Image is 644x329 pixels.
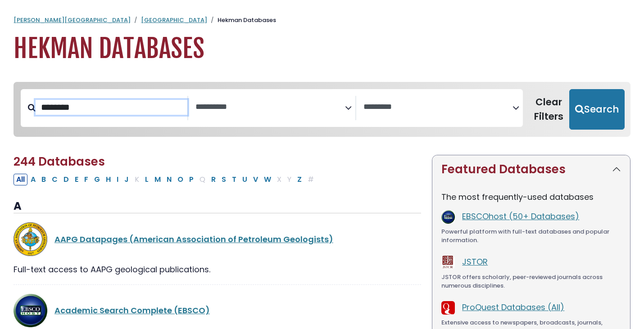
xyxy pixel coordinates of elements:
button: Filter Results M [152,174,163,185]
button: Filter Results U [240,174,250,185]
button: Filter Results I [114,174,121,185]
a: AAPG Datapages (American Association of Petroleum Geologists) [54,234,333,245]
h3: A [14,200,421,213]
button: Filter Results L [142,174,151,185]
div: Powerful platform with full-text databases and popular information. [441,227,621,245]
p: The most frequently-used databases [441,191,621,203]
li: Hekman Databases [207,16,276,25]
button: Filter Results T [229,174,239,185]
button: Filter Results J [122,174,132,185]
button: Filter Results S [219,174,229,185]
button: All [14,174,27,185]
button: Filter Results B [39,174,49,185]
button: Filter Results H [103,174,113,185]
a: JSTOR [462,256,488,267]
textarea: Search [363,103,512,112]
button: Filter Results G [91,174,103,185]
div: JSTOR offers scholarly, peer-reviewed journals across numerous disciplines. [441,273,621,290]
a: [GEOGRAPHIC_DATA] [141,16,207,24]
a: ProQuest Databases (All) [462,302,564,313]
nav: Search filters [14,82,630,137]
button: Filter Results C [49,174,60,185]
div: Alpha-list to filter by first letter of database name [14,173,317,185]
h1: Hekman Databases [14,34,630,64]
button: Filter Results W [261,174,274,185]
textarea: Search [195,103,345,112]
button: Filter Results F [82,174,91,185]
button: Filter Results V [250,174,261,185]
button: Filter Results P [186,174,196,185]
button: Filter Results Z [295,174,304,185]
a: [PERSON_NAME][GEOGRAPHIC_DATA] [14,16,131,24]
button: Filter Results D [61,174,72,185]
span: 244 Databases [14,153,105,170]
button: Filter Results E [72,174,81,185]
div: Full-text access to AAPG geological publications. [14,263,421,275]
button: Filter Results R [209,174,218,185]
button: Filter Results O [175,174,186,185]
button: Filter Results A [28,174,38,185]
button: Submit for Search Results [569,89,625,130]
a: EBSCOhost (50+ Databases) [462,211,579,222]
a: Academic Search Complete (EBSCO) [54,305,210,316]
button: Filter Results N [164,174,174,185]
button: Featured Databases [432,155,630,184]
button: Clear Filters [528,89,569,130]
nav: breadcrumb [14,16,630,25]
input: Search database by title or keyword [36,100,187,115]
